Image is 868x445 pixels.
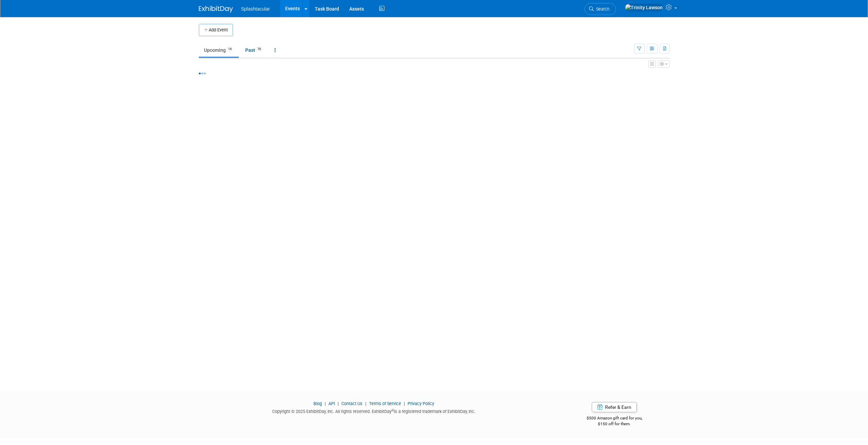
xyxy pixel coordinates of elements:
[364,401,368,406] span: |
[199,407,549,415] div: Copyright © 2025 ExhibitDay, Inc. All rights reserved. ExhibitDay is a registered trademark of Ex...
[240,44,268,57] a: Past76
[199,44,239,57] a: Upcoming14
[323,401,327,406] span: |
[585,3,616,15] a: Search
[328,401,335,406] a: API
[369,401,401,406] a: Terms of Service
[199,73,206,74] img: loading...
[199,24,233,36] button: Add Event
[199,6,233,13] img: ExhibitDay
[241,6,270,12] span: Splashtacular
[392,409,394,412] sup: ®
[336,401,340,406] span: |
[408,401,434,406] a: Privacy Policy
[341,401,363,406] a: Contact Us
[559,411,670,427] div: $500 Amazon gift card for you,
[402,401,407,406] span: |
[625,4,663,11] img: Trinity Lawson
[226,47,234,52] span: 14
[594,6,609,12] span: Search
[592,402,637,412] a: Refer & Earn
[313,401,322,406] a: Blog
[255,47,263,52] span: 76
[559,421,670,427] div: $150 off for them.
